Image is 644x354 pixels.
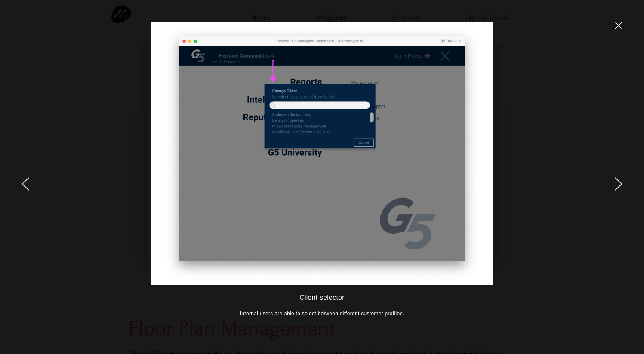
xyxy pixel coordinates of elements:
p: Internal users are able to select between different customer profiles. [151,310,493,317]
svg: next [615,177,622,191]
svg: close [615,22,622,29]
img: Client selector [151,22,493,285]
svg: previous [22,177,29,191]
h3: Client selector [151,294,493,302]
